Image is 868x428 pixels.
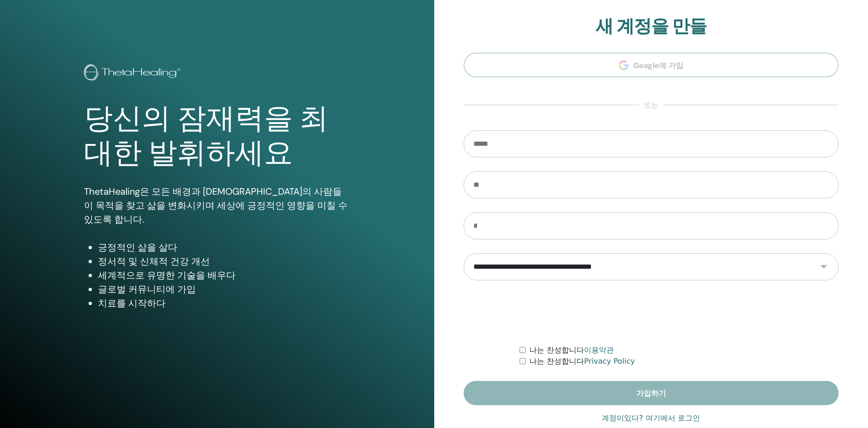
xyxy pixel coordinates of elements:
li: 치료를 시작하다 [98,296,350,310]
li: 글로벌 커뮤니티에 가입 [98,282,350,296]
label: 나는 찬성합니다 [529,345,614,356]
p: ThetaHealing은 모든 배경과 [DEMOGRAPHIC_DATA]의 사람들이 목적을 찾고 삶을 변화시키며 세상에 긍정적인 영향을 미칠 수 있도록 합니다. [84,184,350,226]
label: 나는 찬성합니다 [529,356,635,367]
li: 긍정적인 삶을 살다 [98,240,350,254]
li: 세계적으로 유명한 기술을 배우다 [98,268,350,282]
h1: 당신의 잠재력을 최대한 발휘하세요 [84,102,350,171]
iframe: reCAPTCHA [580,294,722,331]
a: 계정이있다? 여기에서 로그인 [602,413,700,424]
a: Privacy Policy [584,357,635,366]
a: 이용약관 [584,346,614,354]
li: 정서적 및 신체적 건강 개선 [98,254,350,268]
span: 또는 [639,100,663,111]
h2: 새 계정을 만들 [464,16,839,37]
